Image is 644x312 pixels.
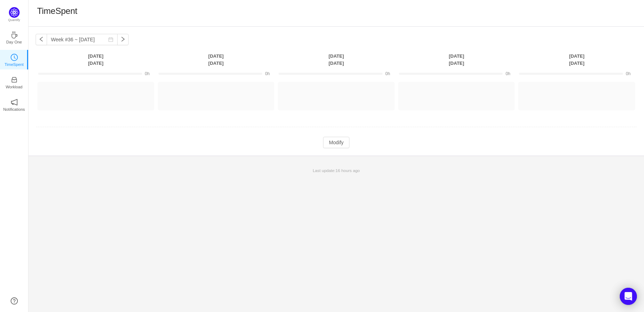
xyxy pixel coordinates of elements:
a: icon: notificationNotifications [11,101,18,108]
p: Quantify [8,18,20,23]
button: icon: left [36,34,47,45]
span: 16 hours ago [336,168,360,173]
h1: TimeSpent [37,6,77,16]
th: [DATE] [DATE] [396,52,517,67]
span: 0h [505,71,510,76]
span: 0h [265,71,270,76]
p: Workload [6,84,22,90]
i: icon: inbox [11,76,18,83]
a: icon: inboxWorkload [11,78,18,85]
a: icon: question-circle [11,297,18,305]
div: Open Intercom Messenger [620,288,637,305]
span: 0h [385,71,390,76]
th: [DATE] [DATE] [156,52,276,67]
i: icon: clock-circle [11,54,18,61]
i: icon: calendar [108,37,113,42]
i: icon: coffee [11,31,18,38]
span: Last update: [313,168,360,173]
i: icon: notification [11,99,18,106]
p: Notifications [3,106,25,113]
p: TimeSpent [5,61,24,68]
th: [DATE] [DATE] [276,52,396,67]
a: icon: coffeeDay One [11,33,18,41]
th: [DATE] [DATE] [516,52,637,67]
img: Quantify [9,7,20,18]
button: Modify [323,137,349,148]
span: 0h [626,71,630,76]
input: Select a week [47,34,118,45]
button: icon: right [117,34,129,45]
a: icon: clock-circleTimeSpent [11,56,18,63]
th: [DATE] [DATE] [36,52,156,67]
p: Day One [6,39,22,45]
span: 0h [145,71,150,76]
